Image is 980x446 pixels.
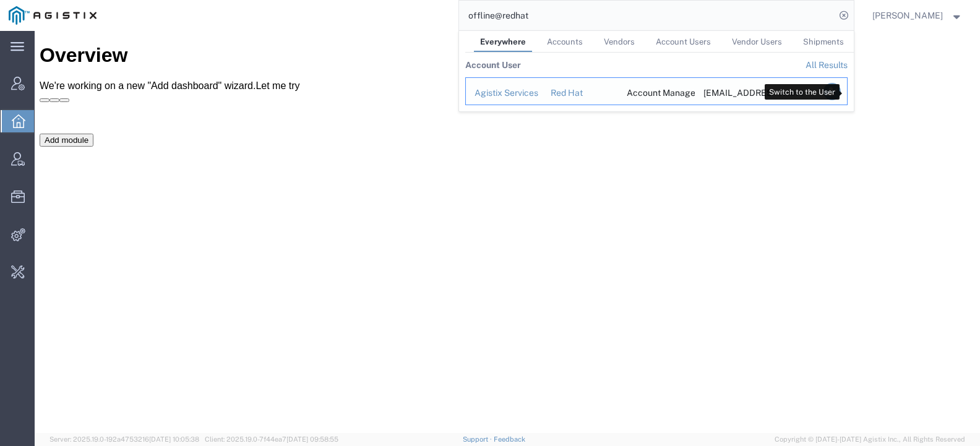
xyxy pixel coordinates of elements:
[221,49,265,60] a: Let me try
[480,37,526,46] span: Everywhere
[803,37,844,46] span: Shipments
[5,103,59,116] button: Add module
[286,435,338,443] span: [DATE] 09:58:55
[494,435,525,443] a: Feedback
[9,6,97,25] img: logo
[459,1,835,30] input: Search for shipment number, reference number
[872,9,943,22] span: Carrie Virgilio
[627,87,686,100] div: Account Manager
[149,435,199,443] span: [DATE] 10:05:38
[872,8,963,23] button: [PERSON_NAME]
[806,60,848,70] a: View all account users found by criterion
[205,435,338,443] span: Client: 2025.19.0-7f44ea7
[550,87,609,100] div: Red Hat
[35,31,980,433] iframe: FS Legacy Container
[547,37,583,46] span: Accounts
[656,37,711,46] span: Account Users
[604,37,635,46] span: Vendors
[49,435,199,443] span: Server: 2025.19.0-192a4753216
[780,87,808,100] div: Active
[465,53,854,111] table: Search Results
[775,434,965,445] span: Copyright © [DATE]-[DATE] Agistix Inc., All Rights Reserved
[732,37,782,46] span: Vendor Users
[465,53,521,77] th: Account User
[475,87,533,100] div: Agistix Services
[703,87,762,100] div: offline_notifications+rh@agistix.com
[463,435,494,443] a: Support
